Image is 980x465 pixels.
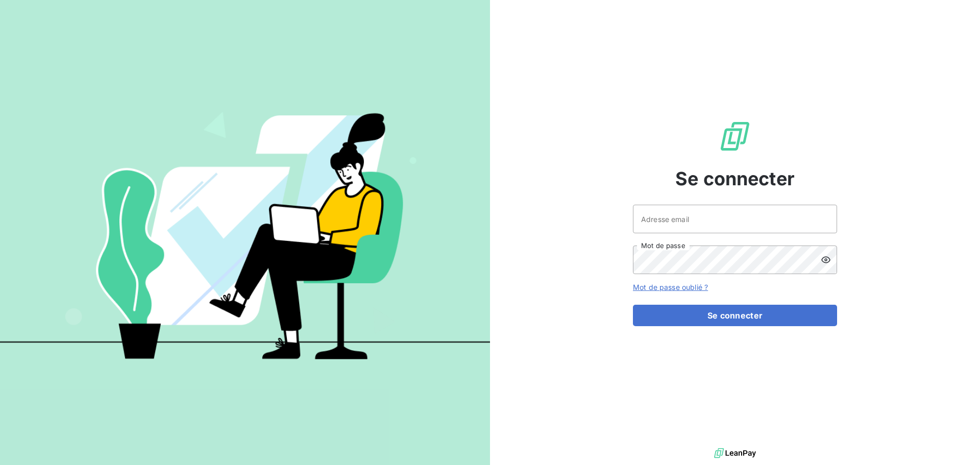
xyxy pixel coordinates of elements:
input: placeholder [633,205,837,233]
img: Logo LeanPay [719,120,751,153]
span: Se connecter [675,165,795,192]
a: Mot de passe oublié ? [633,283,708,291]
img: logo [714,446,756,461]
button: Se connecter [633,305,837,326]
